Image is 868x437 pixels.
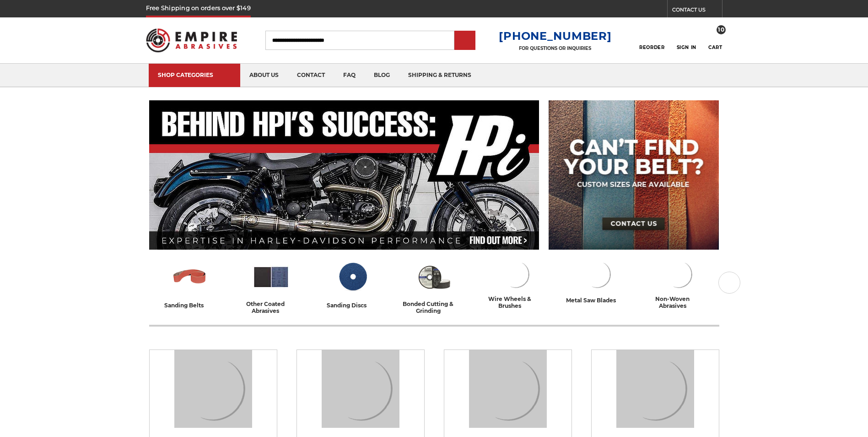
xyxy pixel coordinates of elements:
[316,258,390,310] a: sanding discs
[708,44,722,50] span: Cart
[677,44,696,50] span: Sign In
[158,71,231,78] div: SHOP CATEGORIES
[708,30,722,50] a: 10 Cart
[397,258,471,314] a: bonded cutting & grinding
[334,258,372,296] img: Sanding Discs
[164,300,216,310] div: sanding belts
[499,45,611,51] p: FOR QUESTIONS OR INQUIRIES
[149,100,539,250] img: Banner for an interview featuring Horsepower Inc who makes Harley performance upgrades featured o...
[560,258,634,305] a: metal saw blades
[499,29,611,43] a: [PHONE_NUMBER]
[672,5,722,17] a: CONTACT US
[334,64,365,87] a: faq
[639,30,664,50] a: Reorder
[642,258,716,309] a: non-woven abrasives
[662,258,695,291] img: Non-woven Abrasives
[549,100,719,250] img: promo banner for custom belts.
[456,32,474,50] input: Submit
[174,350,252,428] img: Sanding Belts
[252,258,290,296] img: Other Coated Abrasives
[469,350,547,428] img: Sanding Discs
[499,258,532,291] img: Wire Wheels & Brushes
[479,258,553,309] a: wire wheels & brushes
[642,295,716,309] div: non-woven abrasives
[415,258,453,296] img: Bonded Cutting & Grinding
[171,258,209,296] img: Sanding Belts
[288,64,334,87] a: contact
[234,300,308,314] div: other coated abrasives
[566,295,628,305] div: metal saw blades
[718,272,740,294] button: Next
[399,64,480,87] a: shipping & returns
[717,25,726,34] span: 10
[327,300,378,310] div: sanding discs
[365,64,399,87] a: blog
[153,258,227,310] a: sanding belts
[616,350,694,428] img: Bonded Cutting & Grinding
[234,258,308,314] a: other coated abrasives
[240,64,288,87] a: about us
[479,295,553,309] div: wire wheels & brushes
[397,300,471,314] div: bonded cutting & grinding
[322,350,399,428] img: Other Coated Abrasives
[146,22,237,58] img: Empire Abrasives
[639,44,664,50] span: Reorder
[581,258,614,291] img: Metal Saw Blades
